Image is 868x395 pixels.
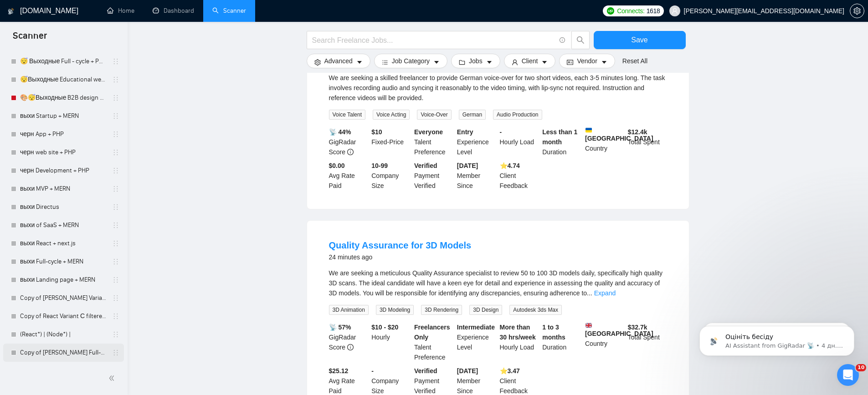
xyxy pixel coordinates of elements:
[20,307,107,325] a: Copy of React Variant С filtered UMA
[457,367,478,375] b: [DATE]
[421,305,462,315] span: 3D Rendering
[371,367,374,375] b: -
[329,367,349,375] b: $25.12
[493,110,542,120] span: Audio Production
[459,110,486,120] span: German
[329,240,472,250] a: Quality Assurance for 3D Models
[601,59,607,66] span: caret-down
[371,162,388,169] b: 10-99
[856,364,866,371] span: 10
[20,216,107,234] a: выхи of SaaS + MERN
[112,276,119,284] span: holder
[412,127,455,157] div: Talent Preference
[850,7,864,15] span: setting
[327,127,370,157] div: GigRadar Score
[329,73,667,103] div: We are seeking a skilled freelancer to provide German voice-over for two short videos, each 3-5 m...
[850,4,864,18] button: setting
[586,127,592,133] img: 🇺🇦
[455,322,498,362] div: Experience Level
[498,161,541,191] div: Client Feedback
[586,322,592,329] img: 🇬🇧
[370,161,412,191] div: Company Size
[112,240,119,247] span: holder
[455,127,498,157] div: Experience Level
[594,289,616,297] a: Expand
[347,149,354,155] span: info-circle
[583,322,626,362] div: Country
[414,367,437,375] b: Verified
[112,258,119,265] span: holder
[560,37,565,43] span: info-circle
[112,58,119,65] span: holder
[628,324,647,331] b: $ 32.7k
[20,253,107,271] a: выхи Full-cycle + MERN
[500,128,502,136] b: -
[559,54,615,68] button: idcardVendorcaret-down
[20,52,107,71] a: 😴 Выходные Full - cycle + PHP
[626,322,669,362] div: Total Spent
[542,128,577,146] b: Less than 1 month
[112,94,119,101] span: holder
[329,128,351,136] b: 📡 44%
[542,324,565,341] b: 1 to 3 months
[329,252,472,263] div: 24 minutes ago
[347,344,354,350] span: info-circle
[20,125,107,143] a: черн App + PHP
[20,198,107,216] a: выхи Directus
[112,167,119,174] span: holder
[324,56,353,66] span: Advanced
[329,305,369,315] span: 3D Animation
[112,294,119,302] span: holder
[373,110,410,120] span: Voice Acting
[112,349,119,356] span: holder
[457,324,495,331] b: Intermediate
[647,6,660,16] span: 1618
[686,307,868,370] iframe: Intercom notifications сообщение
[20,71,107,89] a: 😴Выходные Educational website design
[486,59,493,66] span: caret-down
[327,161,370,191] div: Avg Rate Paid
[112,203,119,211] span: holder
[522,56,538,66] span: Client
[382,59,388,66] span: bars
[469,305,502,315] span: 3D Design
[370,322,412,362] div: Hourly
[504,54,556,68] button: userClientcaret-down
[417,110,451,120] span: Voice-Over
[572,36,589,44] span: search
[112,313,119,320] span: holder
[107,7,134,15] a: homeHome
[414,162,437,169] b: Verified
[500,162,520,169] b: ⭐️ 4.74
[622,56,647,66] a: Reset All
[5,29,54,48] span: Scanner
[374,54,447,68] button: barsJob Categorycaret-down
[327,322,370,362] div: GigRadar Score
[587,289,592,297] span: ...
[500,324,536,341] b: More than 30 hrs/week
[329,110,366,120] span: Voice Talent
[540,127,583,157] div: Duration
[112,331,119,338] span: holder
[329,324,351,331] b: 📡 57%
[512,59,518,66] span: user
[112,149,119,156] span: holder
[329,269,663,297] span: We are seeking a meticulous Quality Assurance specialist to review 50 to 100 3D models daily, spe...
[585,127,653,142] b: [GEOGRAPHIC_DATA]
[414,128,443,136] b: Everyone
[20,289,107,307] a: Copy of [PERSON_NAME] Variant A
[457,128,473,136] b: Entry
[585,322,653,337] b: [GEOGRAPHIC_DATA]
[567,59,573,66] span: idcard
[20,89,107,107] a: 🎨😴Выходные B2B design Variant B
[509,305,562,315] span: Autodesk 3ds Max
[451,54,500,68] button: folderJobscaret-down
[307,54,370,68] button: settingAdvancedcaret-down
[370,127,412,157] div: Fixed-Price
[329,268,667,298] div: We are seeking a meticulous Quality Assurance specialist to review 50 to 100 3D models daily, spe...
[607,7,614,15] img: upwork-logo.png
[626,127,669,157] div: Total Spent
